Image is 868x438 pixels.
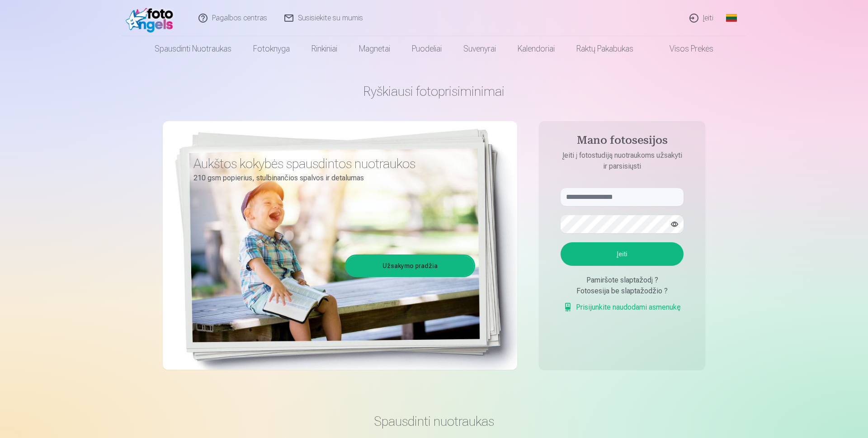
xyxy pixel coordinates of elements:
[401,36,453,61] a: Puodeliai
[193,155,468,172] h3: Aukštos kokybės spausdintos nuotraukos
[552,134,693,150] h4: Mano fotosesijos
[552,150,693,172] p: Įeiti į fotostudiją nuotraukoms užsakyti ir parsisiųsti
[561,275,684,286] div: Pamiršote slaptažodį ?
[170,413,698,429] h3: Spausdinti nuotraukas
[144,36,242,61] a: Spausdinti nuotraukas
[453,36,507,61] a: Suvenyrai
[348,36,401,61] a: Magnetai
[242,36,301,61] a: Fotoknyga
[507,36,566,61] a: Kalendoriai
[193,172,468,184] p: 210 gsm popierius, stulbinančios spalvos ir detalumas
[566,36,644,61] a: Raktų pakabukas
[561,286,684,297] div: Fotosesija be slaptažodžio ?
[563,302,681,313] a: Prisijunkite naudodami asmenukę
[644,36,724,61] a: Visos prekės
[163,83,705,99] h1: Ryškiausi fotoprisiminimai
[561,242,684,266] button: Įeiti
[126,4,178,33] img: /fa2
[301,36,348,61] a: Rinkiniai
[346,256,474,276] a: Užsakymo pradžia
